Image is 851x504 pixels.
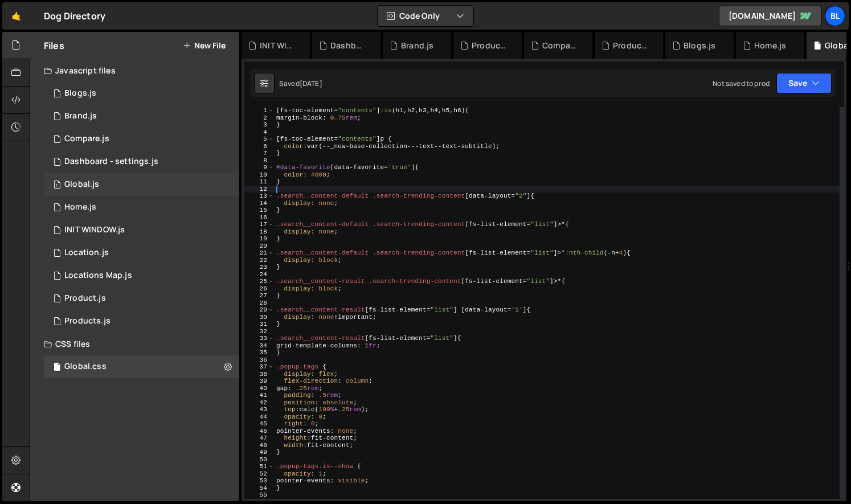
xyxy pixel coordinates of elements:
div: 23 [244,264,275,271]
div: Product.js [472,40,508,51]
div: 37 [244,363,275,371]
div: 38 [244,371,275,378]
div: 6 [244,143,275,150]
div: 10 [244,171,275,179]
div: Home.js [754,40,786,51]
div: 16220/44476.js [44,150,239,173]
div: 16220/44477.js [44,219,239,241]
div: Not saved to prod [713,79,770,88]
div: 49 [244,449,275,456]
div: CSS files [30,333,239,355]
div: 5 [244,136,275,143]
div: 46 [244,428,275,435]
div: 40 [244,385,275,392]
div: 11 [244,178,275,186]
div: 19 [244,235,275,243]
div: 45 [244,420,275,428]
div: 52 [244,470,275,478]
button: Code Only [378,6,473,26]
div: 17 [244,221,275,228]
div: 50 [244,456,275,464]
div: 39 [244,378,275,385]
div: 36 [244,357,275,364]
div: Compare.js [64,134,109,144]
div: 16220/43682.css [44,355,239,378]
div: 41 [244,392,275,399]
div: 20 [244,243,275,250]
div: 51 [244,463,275,470]
a: [DOMAIN_NAME] [719,6,821,26]
button: Save [776,73,832,93]
div: 16220/44393.js [44,287,239,310]
button: New File [183,41,226,50]
div: Blogs.js [64,88,96,99]
div: 55 [244,491,275,499]
div: 14 [244,200,275,207]
div: 16220/44394.js [44,105,239,128]
div: Javascript files [30,59,239,82]
div: 8 [244,157,275,165]
div: Locations Map.js [64,271,132,281]
div: 53 [244,477,275,485]
div: 2 [244,114,275,122]
div: 34 [244,342,275,350]
div: Compare.js [542,40,579,51]
div: 35 [244,349,275,357]
div: [DATE] [300,79,322,88]
div: 47 [244,435,275,442]
div: 27 [244,292,275,300]
div: Home.js [64,202,96,212]
div: Blogs.js [684,40,715,51]
div: INIT WINDOW.js [260,40,296,51]
div: Global.css [64,362,107,372]
div: 1 [244,107,275,114]
div: Products.js [613,40,649,51]
div: 16220/44321.js [44,82,239,105]
div: 3 [244,121,275,129]
div: Dog Directory [44,9,105,23]
div: 25 [244,278,275,285]
a: Bl [825,6,845,26]
div: 48 [244,442,275,449]
div: 16 [244,214,275,222]
div: 13 [244,192,275,200]
div: Dashboard - settings.js [330,40,367,51]
div: 26 [244,285,275,293]
div: Brand.js [401,40,433,51]
div: Saved [279,79,322,88]
div: 4 [244,129,275,136]
div: Global.js [64,179,99,190]
div: 22 [244,257,275,264]
div: 43 [244,406,275,413]
div: 21 [244,249,275,257]
div: 24 [244,271,275,278]
span: 1 [54,181,60,190]
div: 31 [244,321,275,328]
div: 16220/43681.js [44,173,239,196]
: 16220/43679.js [44,241,239,264]
div: 12 [244,186,275,193]
div: 44 [244,413,275,421]
div: 18 [244,228,275,236]
div: 16220/44328.js [44,128,239,150]
div: 7 [244,150,275,157]
div: INIT WINDOW.js [64,225,125,235]
div: 54 [244,485,275,492]
div: 33 [244,335,275,342]
div: 29 [244,306,275,314]
div: 32 [244,328,275,335]
div: 16220/44324.js [44,310,239,333]
div: Products.js [64,316,111,326]
div: Dashboard - settings.js [64,157,158,167]
div: 30 [244,314,275,321]
div: Brand.js [64,111,97,121]
h2: Files [44,39,64,52]
a: 🤙 [2,2,30,30]
div: 9 [244,164,275,171]
div: Location.js [64,248,109,258]
div: 16220/44319.js [44,196,239,219]
div: 42 [244,399,275,407]
div: 28 [244,300,275,307]
div: Product.js [64,293,106,304]
div: 16220/43680.js [44,264,239,287]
